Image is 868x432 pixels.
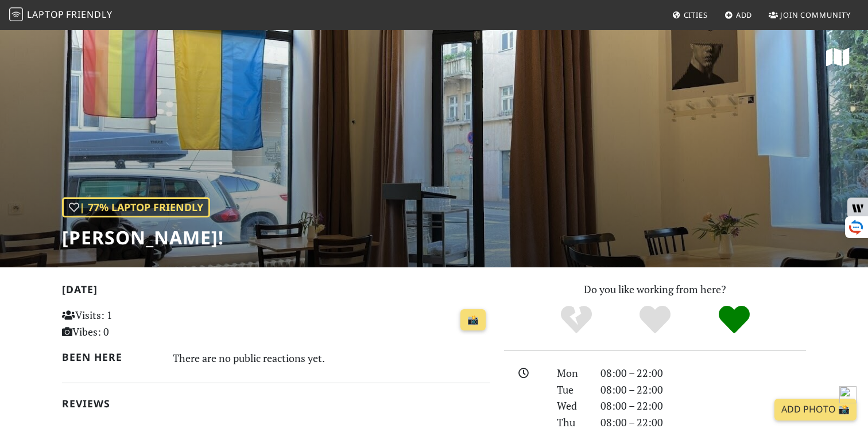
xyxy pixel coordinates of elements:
[460,309,486,331] a: 📸
[668,5,712,25] a: Cities
[774,399,857,421] a: Add Photo 📸
[615,304,695,336] div: Yes
[62,398,490,410] h2: Reviews
[550,382,594,398] div: Tue
[66,8,112,21] span: Friendly
[504,281,806,298] p: Do you like working from here?
[62,351,159,363] h2: Been here
[550,365,594,382] div: Mon
[720,5,757,25] a: Add
[62,227,224,248] h1: [PERSON_NAME]!
[594,365,813,382] div: 08:00 – 22:00
[594,382,813,398] div: 08:00 – 22:00
[537,304,616,336] div: No
[736,10,753,20] span: Add
[173,349,491,367] div: There are no public reactions yet.
[764,5,855,25] a: Join Community
[550,398,594,414] div: Wed
[9,5,113,25] a: LaptopFriendly LaptopFriendly
[695,304,774,336] div: Definitely!
[780,10,851,20] span: Join Community
[62,283,490,300] h2: [DATE]
[550,414,594,431] div: Thu
[62,197,210,217] div: | 77% Laptop Friendly
[62,307,196,340] p: Visits: 1 Vibes: 0
[9,7,23,21] img: LaptopFriendly
[684,10,708,20] span: Cities
[594,398,813,414] div: 08:00 – 22:00
[27,8,64,21] span: Laptop
[594,414,813,431] div: 08:00 – 22:00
